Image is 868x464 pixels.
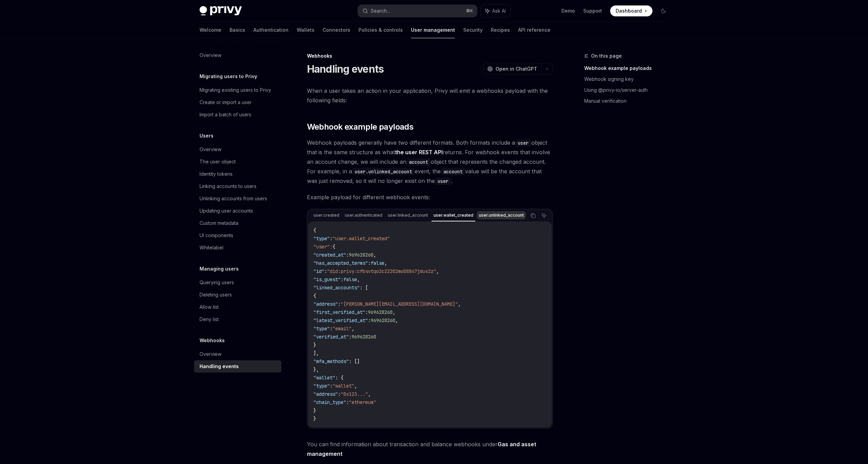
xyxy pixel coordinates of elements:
span: Dashboard [616,8,642,14]
span: 969628260 [368,309,393,315]
div: Custom metadata [200,219,238,227]
h5: Webhooks [200,336,225,345]
span: "0x123..." [341,391,368,397]
a: Connectors [323,22,350,38]
div: Unlinking accounts from users [200,194,267,203]
span: false [343,276,357,282]
button: Open in ChatGPT [483,63,541,75]
a: API reference [518,22,550,38]
span: "is_guest" [313,276,341,282]
span: } [313,407,316,414]
code: user [435,177,451,185]
div: The user object [200,158,236,166]
span: "wallet" [333,383,354,389]
span: } [313,342,316,348]
a: Policies & controls [358,22,403,38]
span: : [ [360,285,368,291]
span: "has_accepted_terms" [313,260,368,266]
div: Handling events [200,362,239,371]
span: : [346,399,349,405]
div: user.authenticated [343,211,384,219]
a: Migrating existing users to Privy [194,84,281,96]
span: "type" [313,383,330,389]
span: } [313,416,316,422]
span: : [368,260,371,266]
span: : [368,317,371,323]
span: Webhook payloads generally have two different formats. Both formats include a object that is the ... [307,138,553,186]
a: Overview [194,143,281,156]
span: , [436,268,439,274]
a: Custom metadata [194,217,281,229]
span: }, [313,366,319,373]
a: Support [583,8,602,14]
span: "address" [313,301,338,307]
a: Deny list [194,313,281,325]
h5: Users [200,132,214,140]
span: "first_verified_at" [313,309,365,315]
span: , [395,317,398,323]
span: { [313,293,316,299]
span: On this page [591,52,622,60]
span: "email" [333,325,352,332]
span: , [458,301,461,307]
span: 969628260 [349,252,373,258]
h1: Handling events [307,63,384,75]
span: { [333,244,335,250]
code: account [406,158,431,166]
a: Whitelabel [194,242,281,254]
span: "wallet" [313,375,335,381]
a: Unlinking accounts from users [194,192,281,205]
span: : [346,252,349,258]
div: Deleting users [200,291,232,299]
span: : [330,244,333,250]
span: : [349,334,352,340]
a: Identity tokens [194,168,281,180]
a: Create or import a user [194,96,281,108]
button: Search...⌘K [358,5,477,17]
span: , [354,383,357,389]
span: , [368,391,371,397]
span: : { [335,375,343,381]
a: Querying users [194,276,281,289]
span: : [324,268,327,274]
span: : [] [349,358,360,364]
span: , [373,252,376,258]
div: UI components [200,231,233,240]
span: , [357,276,360,282]
button: Copy the contents from the code block [529,211,538,220]
span: false [371,260,384,266]
a: Authentication [253,22,289,38]
a: Demo [561,8,575,14]
span: , [384,260,387,266]
div: Overview [200,51,221,59]
span: 969628260 [371,317,395,323]
a: Wallets [297,22,314,38]
button: Ask AI [540,211,548,220]
code: user.unlinked_account [352,168,415,175]
div: Overview [200,350,221,358]
h5: Migrating users to Privy [200,72,257,81]
a: UI components [194,229,281,242]
div: Deny list [200,315,219,323]
div: Whitelabel [200,244,223,252]
span: "type" [313,235,330,242]
span: "latest_verified_at" [313,317,368,323]
span: : [338,301,341,307]
span: "user" [313,244,330,250]
span: "did:privy:cfbsvtqo2c22202mo08847jdux2z" [327,268,436,274]
button: Ask AI [481,5,511,17]
span: When a user takes an action in your application, Privy will emit a webhooks payload with the foll... [307,86,553,105]
div: Updating user accounts [200,207,253,215]
a: The user object [194,156,281,168]
span: Ask AI [492,8,506,14]
span: ], [313,350,319,356]
div: Search... [371,7,390,15]
div: Webhooks [307,53,553,59]
span: : [330,383,333,389]
span: ⌘ K [466,8,473,14]
span: , [393,309,395,315]
a: Webhook signing key [584,74,674,85]
span: "address" [313,391,338,397]
span: "linked_accounts" [313,285,360,291]
a: Welcome [200,22,221,38]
